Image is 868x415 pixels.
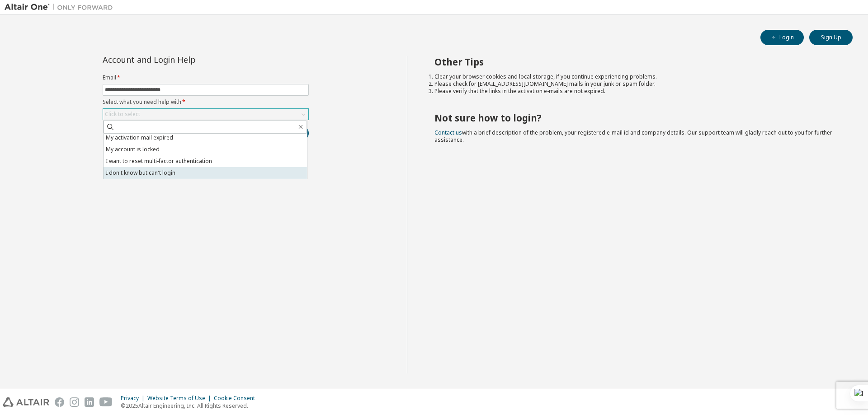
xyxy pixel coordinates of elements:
button: Login [760,30,804,45]
label: Select what you need help with [103,98,309,106]
span: with a brief description of the problem, your registered e-mail id and company details. Our suppo... [434,129,832,144]
h2: Other Tips [434,56,837,68]
li: Please check for [EMAIL_ADDRESS][DOMAIN_NAME] mails in your junk or spam folder. [434,80,837,88]
li: My activation mail expired [104,132,307,144]
img: facebook.svg [55,397,64,407]
li: Please verify that the links in the activation e-mails are not expired. [434,88,837,95]
img: linkedin.svg [85,397,94,407]
img: altair_logo.svg [3,397,49,407]
img: instagram.svg [70,397,79,407]
h2: Not sure how to login? [434,112,837,124]
label: Email [103,74,309,81]
div: Cookie Consent [214,395,260,402]
button: Sign Up [809,30,853,45]
img: Altair One [5,3,118,12]
div: Account and Login Help [103,56,268,63]
div: Click to select [105,111,140,118]
p: © 2025 Altair Engineering, Inc. All Rights Reserved. [121,402,260,410]
div: Click to select [103,109,308,120]
a: Contact us [434,129,462,136]
div: Privacy [121,395,147,402]
div: Website Terms of Use [147,395,214,402]
li: Clear your browser cookies and local storage, if you continue experiencing problems. [434,73,837,80]
img: youtube.svg [99,397,113,407]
